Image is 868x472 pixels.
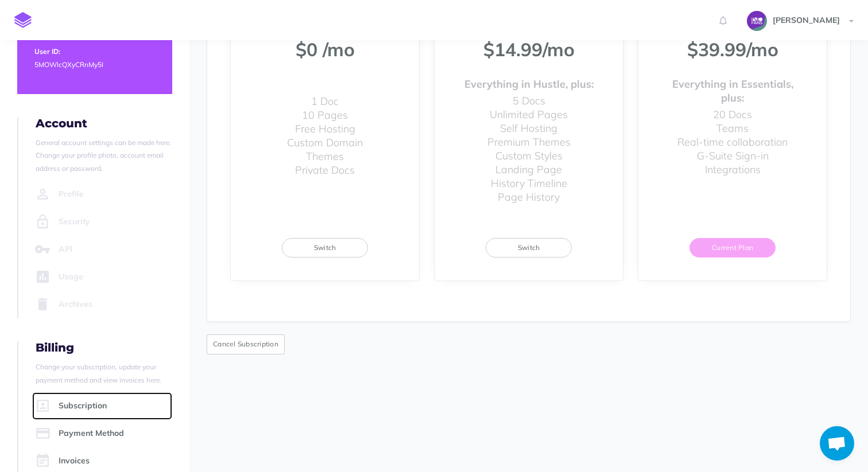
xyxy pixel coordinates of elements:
[483,38,575,61] span: $14.99
[677,122,788,135] li: Teams
[464,77,594,91] strong: Everything in Hustle, plus:
[689,238,776,258] button: Current Plan
[32,208,172,236] a: Security
[32,263,172,291] a: Usage
[287,95,363,108] li: 1 Doc
[487,190,571,204] li: Page History
[34,47,60,56] small: User ID:
[287,163,363,177] li: Private Docs
[746,38,778,61] span: /mo
[677,108,788,122] li: 20 Docs
[487,149,571,163] li: Custom Styles
[34,60,103,69] small: 5MOWlcQXyCRnMy5I
[296,38,355,61] span: $0 /mo
[287,150,363,163] li: Themes
[820,426,854,461] a: Open chat
[487,94,571,108] li: 5 Docs
[36,138,171,173] small: General account settings can be made here. Change your profile photo, account email address or pa...
[36,117,172,130] h4: Account
[287,136,363,150] li: Custom Domain
[487,163,571,177] li: Landing Page
[36,341,172,354] h4: Billing
[32,181,172,208] a: Profile
[487,108,571,122] li: Unlimited Pages
[32,420,172,447] a: Payment Method
[661,77,804,105] strong: Everything in Essentials, plus:
[687,38,778,61] span: $39.99
[487,177,571,190] li: History Timeline
[487,135,571,149] li: Premium Themes
[542,38,575,61] span: /mo
[487,122,571,135] li: Self Hosting
[767,15,846,25] span: [PERSON_NAME]
[747,11,767,31] img: Zlwmnucd56bbibNvrQWz1LYP7KyvcwKky0dujHsD.png
[486,238,572,258] button: Switch
[36,362,161,384] small: Change your subscription, update your payment method and view invoices here.
[282,238,368,258] button: Switch
[677,149,788,163] li: G-Suite Sign-in
[207,334,285,354] button: Cancel Subscription
[32,392,172,420] a: Subscription
[287,108,363,122] li: 10 Pages
[32,291,172,318] a: Archives
[14,12,32,28] img: logo-mark.svg
[677,135,788,149] li: Real-time collaboration
[287,122,363,136] li: Free Hosting
[32,236,172,263] a: API
[677,163,788,177] li: Integrations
